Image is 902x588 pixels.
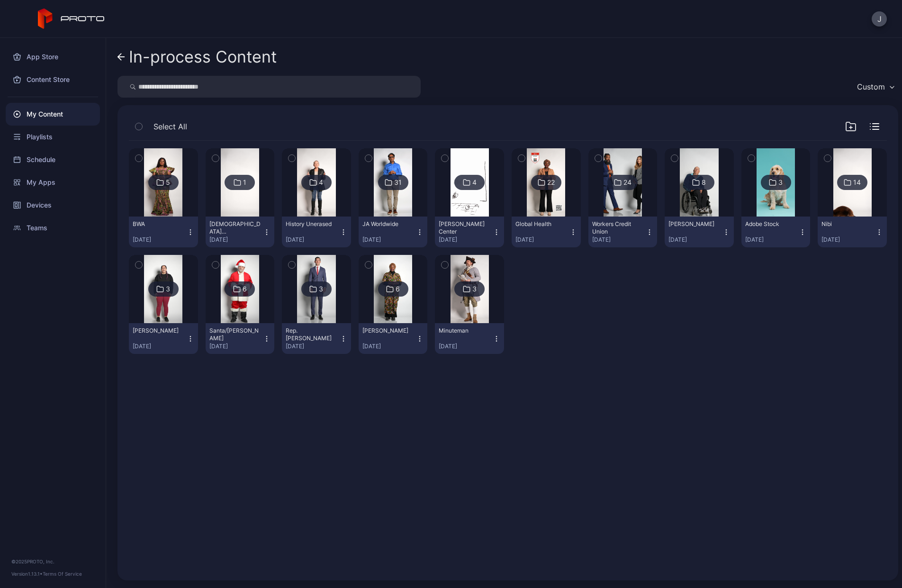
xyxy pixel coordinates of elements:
[741,217,811,247] button: Adobe Stock[DATE]
[209,220,262,235] div: Kristen Dillon
[394,178,402,187] div: 31
[6,194,100,217] a: Devices
[117,45,277,68] a: In-process Content
[665,217,734,247] button: [PERSON_NAME][DATE]
[668,236,722,244] div: [DATE]
[209,327,262,342] div: Santa/Roy
[439,327,491,335] div: Minuteman
[319,285,323,293] div: 3
[435,323,504,354] button: Minuteman[DATE]
[282,323,351,354] button: Rep. [PERSON_NAME][DATE]
[362,236,416,244] div: [DATE]
[43,571,82,577] a: Terms Of Service
[439,236,493,244] div: [DATE]
[129,48,277,66] div: In-process Content
[206,217,275,247] button: [DEMOGRAPHIC_DATA][PERSON_NAME][DATE]
[209,343,263,350] div: [DATE]
[623,178,631,187] div: 24
[286,343,340,350] div: [DATE]
[821,236,875,244] div: [DATE]
[472,178,477,187] div: 4
[821,220,874,228] div: Nibi
[439,343,493,350] div: [DATE]
[362,327,415,335] div: Vivian
[745,236,799,244] div: [DATE]
[852,76,898,98] button: Custom
[133,343,187,350] div: [DATE]
[6,103,100,126] a: My Content
[439,220,491,235] div: Reynolds Center
[243,178,246,187] div: 1
[362,220,415,228] div: JA Worldwide
[6,171,100,194] a: My Apps
[133,327,185,335] div: Krista
[547,178,555,187] div: 22
[153,121,187,132] span: Select All
[133,236,187,244] div: [DATE]
[6,68,100,91] a: Content Store
[359,217,428,247] button: JA Worldwide[DATE]
[588,217,658,247] button: Workers Credit Union[DATE]
[857,82,885,91] div: Custom
[359,323,428,354] button: [PERSON_NAME][DATE]
[133,220,185,228] div: BWA
[778,178,783,187] div: 3
[592,220,644,235] div: Workers Credit Union
[129,217,198,247] button: BWA[DATE]
[6,126,100,148] a: Playlists
[166,178,170,187] div: 5
[209,236,263,244] div: [DATE]
[286,220,338,228] div: History Unerased
[668,220,721,228] div: Charlie Croteau
[6,148,100,171] a: Schedule
[396,285,400,293] div: 6
[872,11,887,27] button: J
[286,236,340,244] div: [DATE]
[472,285,477,293] div: 3
[853,178,861,187] div: 14
[515,220,568,228] div: Global Health
[515,236,569,244] div: [DATE]
[243,285,247,293] div: 6
[818,217,887,247] button: Nibi[DATE]
[6,217,100,239] a: Teams
[435,217,504,247] button: [PERSON_NAME] Center[DATE]
[592,236,646,244] div: [DATE]
[11,558,94,565] div: © 2025 PROTO, Inc.
[745,220,797,228] div: Adobe Stock
[6,45,100,68] a: App Store
[282,217,351,247] button: History Unerased[DATE]
[129,323,198,354] button: [PERSON_NAME][DATE]
[702,178,706,187] div: 8
[512,217,581,247] button: Global Health[DATE]
[206,323,275,354] button: Santa/[PERSON_NAME][DATE]
[319,178,323,187] div: 4
[362,343,416,350] div: [DATE]
[11,571,43,577] span: Version 1.13.1 •
[166,285,170,293] div: 3
[286,327,338,342] div: Rep. Cataldo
